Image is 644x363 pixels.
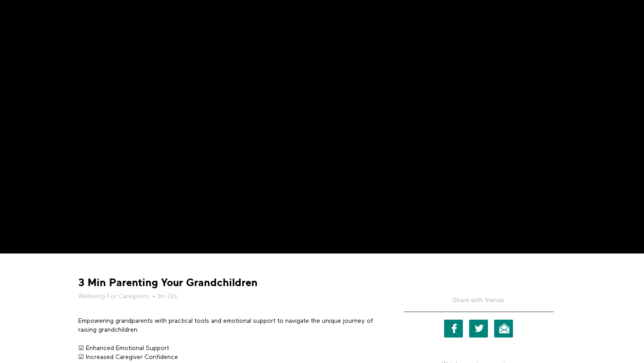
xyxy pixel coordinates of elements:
[78,292,378,301] h5: • 3m 22s
[78,292,149,301] a: Wellbeing For Caregivers
[78,317,378,335] p: Empowering grandparents with practical tools and emotional support to navigate the unique journey...
[78,276,258,290] strong: 3 Min Parenting Your Grandchildren
[494,320,513,338] a: Email
[469,320,488,338] a: Twitter
[404,296,554,312] h5: Share with friends
[444,320,463,338] a: Facebook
